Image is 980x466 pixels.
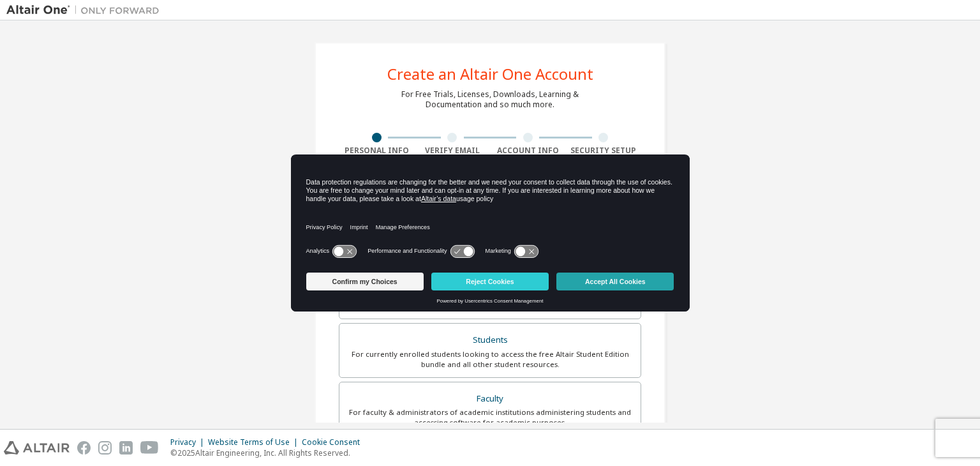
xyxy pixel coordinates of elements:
[490,146,566,156] div: Account Info
[347,331,633,349] div: Students
[170,447,367,458] p: © 2025 Altair Engineering, Inc. All Rights Reserved.
[566,146,642,156] div: Security Setup
[339,146,415,156] div: Personal Info
[170,437,208,447] div: Privacy
[347,407,633,428] div: For faculty & administrators of academic institutions administering students and accessing softwa...
[98,441,112,455] img: instagram.svg
[401,89,579,110] div: For Free Trials, Licenses, Downloads, Learning & Documentation and so much more.
[347,349,633,370] div: For currently enrolled students looking to access the free Altair Student Edition bundle and all ...
[208,437,302,447] div: Website Terms of Use
[302,437,367,447] div: Cookie Consent
[415,146,491,156] div: Verify Email
[6,4,166,17] img: Altair One
[140,441,159,455] img: youtube.svg
[119,441,133,455] img: linkedin.svg
[347,390,633,408] div: Faculty
[387,66,593,82] div: Create an Altair One Account
[4,441,70,455] img: altair_logo.svg
[77,441,91,455] img: facebook.svg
